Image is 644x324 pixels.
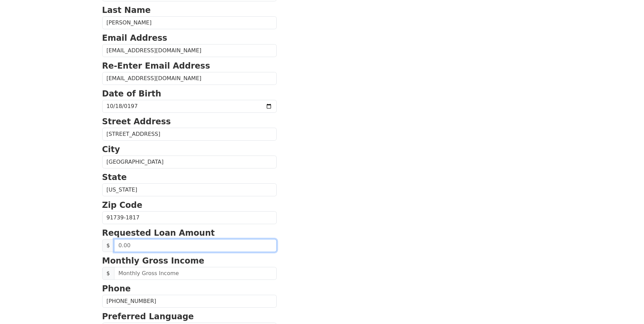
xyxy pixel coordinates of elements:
[102,33,167,43] strong: Email Address
[102,61,210,71] strong: Re-Enter Email Address
[114,239,277,252] input: 0.00
[102,267,114,280] span: $
[102,117,171,126] strong: Street Address
[102,44,277,57] input: Email Address
[102,239,114,252] span: $
[102,200,143,210] strong: Zip Code
[114,267,277,280] input: Monthly Gross Income
[102,173,127,182] strong: State
[102,128,277,141] input: Street Address
[102,156,277,168] input: City
[102,228,215,238] strong: Requested Loan Amount
[102,284,131,293] strong: Phone
[102,295,277,308] input: Phone
[102,211,277,224] input: Zip Code
[102,72,277,85] input: Re-Enter Email Address
[102,255,277,267] p: Monthly Gross Income
[102,16,277,29] input: Last Name
[102,145,120,154] strong: City
[102,5,151,15] strong: Last Name
[102,89,161,98] strong: Date of Birth
[102,312,194,321] strong: Preferred Language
